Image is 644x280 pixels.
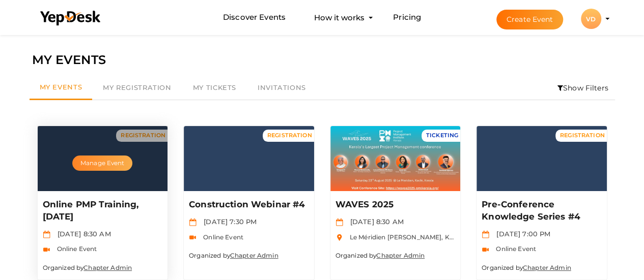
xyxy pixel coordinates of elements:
[43,199,160,223] p: Online PMP Training, [DATE]
[92,76,182,100] a: My Registration
[189,199,306,211] p: Construction Webinar #4
[40,83,82,91] span: My Events
[482,231,489,238] img: calendar.svg
[198,233,243,241] span: Online Event
[199,217,257,226] span: [DATE] 7:30 PM
[52,230,111,238] span: [DATE] 8:30 AM
[193,83,236,91] span: My Tickets
[376,252,425,259] a: Chapter Admin
[335,252,425,259] small: Organized by
[482,199,599,223] p: Pre-Conference Knowledge Series #4
[189,252,278,259] small: Organized by
[482,246,489,254] img: video-icon.svg
[247,76,317,100] a: Invitations
[103,83,171,91] span: My Registration
[345,217,404,226] span: [DATE] 8:30 AM
[32,50,612,70] div: MY EVENTS
[581,15,601,23] profile-pic: VD
[230,252,278,259] a: Chapter Admin
[496,10,564,29] button: Create Event
[335,199,453,211] p: WAVES 2025
[223,8,286,27] a: Discover Events
[581,9,601,29] div: VD
[335,219,343,226] img: calendar.svg
[578,8,604,29] button: VD
[258,83,306,91] span: Invitations
[491,230,550,238] span: [DATE] 7:00 PM
[551,76,615,100] li: Show Filters
[311,8,368,27] button: How it works
[189,234,197,241] img: video-icon.svg
[335,234,343,241] img: location.svg
[523,264,571,271] a: Chapter Admin
[393,8,421,27] a: Pricing
[30,76,93,100] a: My Events
[189,219,197,226] img: calendar.svg
[491,245,536,253] span: Online Event
[482,264,571,271] small: Organized by
[43,264,132,271] small: Organized by
[83,264,132,271] a: Chapter Admin
[182,76,247,100] a: My Tickets
[72,155,132,171] button: Manage Event
[43,246,50,254] img: video-icon.svg
[43,231,50,238] img: calendar.svg
[52,245,97,253] span: Online Event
